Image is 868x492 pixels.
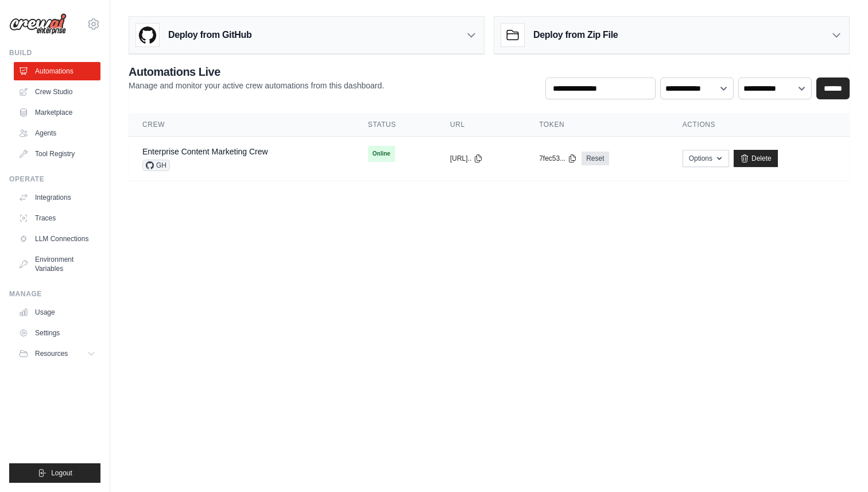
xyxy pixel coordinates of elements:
[9,13,67,35] img: Logo
[14,124,100,142] a: Agents
[734,150,778,167] a: Delete
[9,175,100,184] div: Operate
[539,154,577,163] button: 7fec53...
[14,324,100,342] a: Settings
[136,24,159,47] img: GitHub Logo
[9,48,100,57] div: Build
[669,113,850,137] th: Actions
[129,64,384,80] h2: Automations Live
[14,344,100,363] button: Resources
[9,463,100,483] button: Logout
[51,468,72,478] span: Logout
[14,103,100,122] a: Marketplace
[168,28,251,42] h3: Deploy from GitHub
[14,145,100,163] a: Tool Registry
[14,209,100,227] a: Traces
[14,230,100,248] a: LLM Connections
[582,152,609,165] a: Reset
[14,83,100,101] a: Crew Studio
[129,80,384,91] p: Manage and monitor your active crew automations from this dashboard.
[14,62,100,80] a: Automations
[354,113,436,137] th: Status
[436,113,525,137] th: URL
[14,250,100,278] a: Environment Variables
[811,437,868,492] iframe: Chat Widget
[142,160,170,171] span: GH
[683,150,729,167] button: Options
[14,188,100,207] a: Integrations
[35,349,68,358] span: Resources
[533,28,618,42] h3: Deploy from Zip File
[9,289,100,299] div: Manage
[368,146,395,162] span: Online
[525,113,669,137] th: Token
[129,113,354,137] th: Crew
[14,303,100,321] a: Usage
[142,147,268,156] a: Enterprise Content Marketing Crew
